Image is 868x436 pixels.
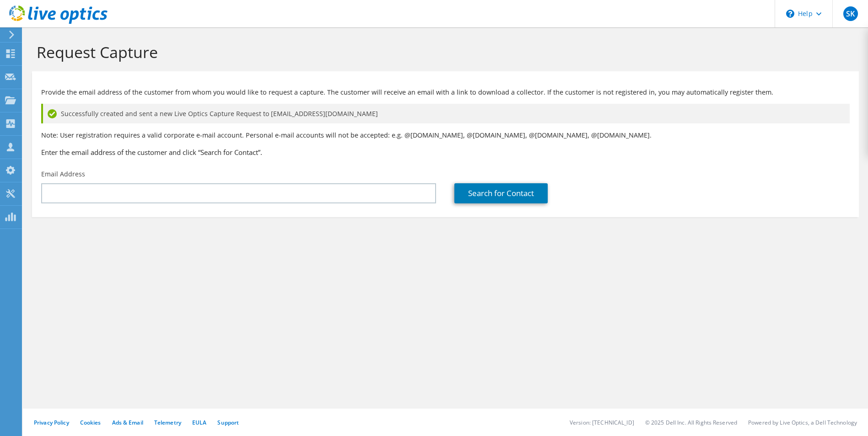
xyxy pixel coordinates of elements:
[37,43,850,62] h1: Request Capture
[112,419,143,426] a: Ads & Email
[41,130,850,140] p: Note: User registration requires a valid corporate e-mail account. Personal e-mail accounts will ...
[34,419,69,426] a: Privacy Policy
[217,419,239,426] a: Support
[41,147,850,157] h3: Enter the email address of the customer and click “Search for Contact”.
[748,419,857,426] li: Powered by Live Optics, a Dell Technology
[645,419,737,426] li: © 2025 Dell Inc. All Rights Reserved
[154,419,181,426] a: Telemetry
[80,419,101,426] a: Cookies
[843,6,858,21] span: SK
[570,419,634,426] li: Version: [TECHNICAL_ID]
[786,10,794,18] svg: \n
[61,109,378,119] span: Successfully created and sent a new Live Optics Capture Request to [EMAIL_ADDRESS][DOMAIN_NAME]
[41,87,850,97] p: Provide the email address of the customer from whom you would like to request a capture. The cust...
[41,170,85,179] label: Email Address
[192,419,206,426] a: EULA
[454,183,548,203] a: Search for Contact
